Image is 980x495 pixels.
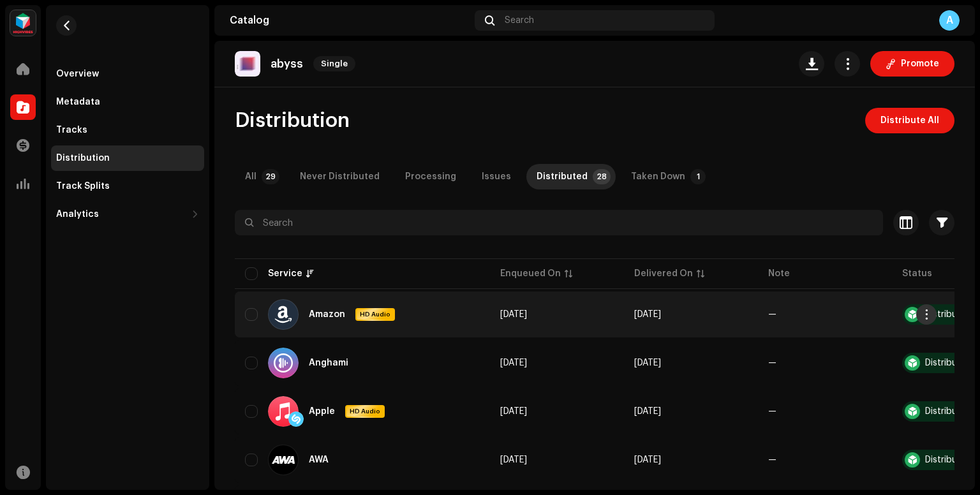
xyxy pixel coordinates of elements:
span: Dec 4, 2024 [634,407,661,416]
div: Service [268,267,302,280]
div: AWA [309,455,329,464]
span: Dec 4, 2024 [634,455,661,464]
re-m-nav-item: Overview [51,61,204,87]
span: Search [505,15,534,26]
p: abyss [271,57,303,71]
re-a-table-badge: — [768,310,776,319]
span: HD Audio [346,407,383,416]
div: Analytics [56,209,99,219]
p-badge: 29 [262,169,279,184]
re-m-nav-item: Tracks [51,117,204,143]
span: Dec 4, 2024 [634,310,661,319]
img: feab3aad-9b62-475c-8caf-26f15a9573ee [10,10,36,36]
span: HD Audio [357,310,394,319]
re-m-nav-item: Track Splits [51,174,204,199]
div: Issues [482,164,511,189]
div: Amazon [309,310,345,319]
div: A [939,10,960,31]
span: Dec 3, 2024 [500,407,527,416]
div: Apple [309,407,335,416]
span: Dec 3, 2024 [500,455,527,464]
p-badge: 1 [690,169,706,184]
div: Processing [405,164,456,189]
div: Never Distributed [300,164,380,189]
button: Distribute All [865,108,954,133]
span: Dec 4, 2024 [634,358,661,367]
div: Distributed [537,164,588,189]
span: Distribution [235,108,350,133]
div: Taken Down [631,164,685,189]
re-m-nav-item: Distribution [51,145,204,171]
div: Anghami [309,358,348,367]
span: Dec 3, 2024 [500,358,527,367]
div: Distributed [925,310,972,319]
re-m-nav-item: Metadata [51,89,204,115]
div: Metadata [56,97,100,107]
span: Single [313,56,355,71]
div: Track Splits [56,181,110,191]
re-a-table-badge: — [768,358,776,367]
img: 3ddce755-9812-4edd-aa4f-a118a4e57e06 [235,51,260,77]
div: Enqueued On [500,267,561,280]
span: Dec 3, 2024 [500,310,527,319]
div: Distributed [925,455,972,464]
re-a-table-badge: — [768,407,776,416]
p-badge: 28 [593,169,611,184]
div: Distributed [925,407,972,416]
span: Promote [901,51,939,77]
re-a-table-badge: — [768,455,776,464]
button: Promote [870,51,954,77]
div: Distributed [925,358,972,367]
div: All [245,164,256,189]
div: Catalog [230,15,470,26]
div: Overview [56,69,99,79]
div: Tracks [56,125,87,135]
div: Distribution [56,153,110,163]
input: Search [235,210,883,235]
re-m-nav-dropdown: Analytics [51,202,204,227]
span: Distribute All [880,108,939,133]
div: Delivered On [634,267,693,280]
